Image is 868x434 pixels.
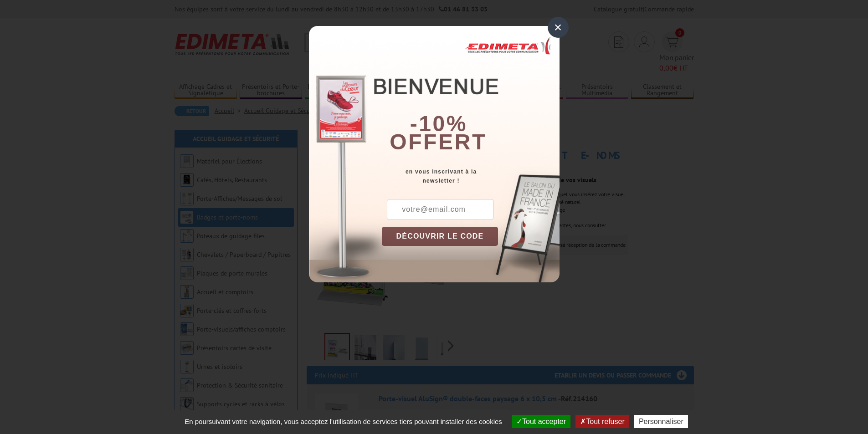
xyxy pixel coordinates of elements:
[410,112,467,136] b: -10%
[390,130,487,154] font: offert
[382,227,498,246] button: DÉCOUVRIR LE CODE
[634,415,688,428] button: Personnaliser (fenêtre modale)
[180,418,507,425] span: En poursuivant votre navigation, vous acceptez l'utilisation de services tiers pouvant installer ...
[382,167,560,185] div: en vous inscrivant à la newsletter !
[575,415,629,428] button: Tout refuser
[548,17,569,38] div: ×
[512,415,570,428] button: Tout accepter
[387,199,493,220] input: votre@email.com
